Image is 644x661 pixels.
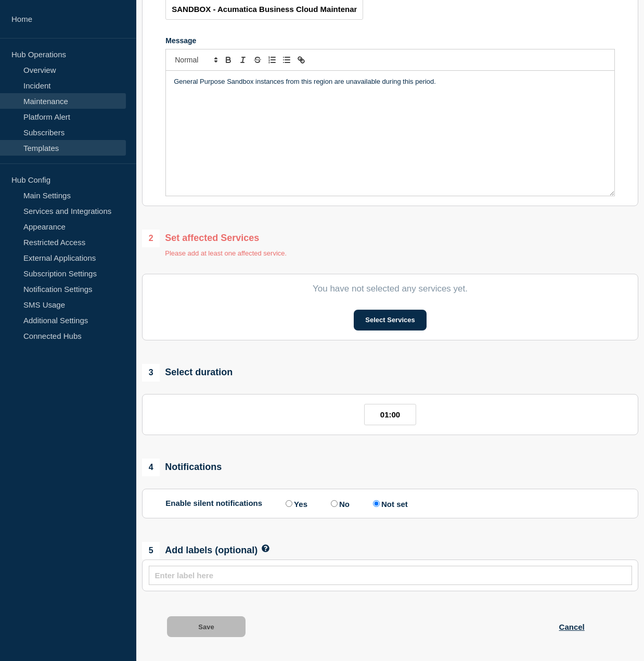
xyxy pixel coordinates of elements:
button: Save [167,616,245,637]
input: Enter label here [155,571,626,580]
span: 3 [142,364,160,382]
span: 5 [142,542,160,560]
button: Toggle bold text [221,54,236,66]
button: Toggle link [294,54,308,66]
label: No [328,499,350,509]
div: Message [165,36,615,45]
p: Enable silent notifications [165,499,262,509]
div: Set affected Services [142,230,287,247]
input: Enable silent notifications: Yes [286,500,292,507]
button: Toggle strikethrough text [250,54,265,66]
label: Not set [370,499,408,509]
div: Select duration [142,364,233,382]
p: You have not selected any services yet. [165,284,615,294]
button: Toggle bulleted list [279,54,294,66]
p: General Purpose Sandbox instances from this region are unavailable during this period. [174,77,607,86]
p: Please add at least one affected service. [165,249,287,257]
button: Toggle ordered list [265,54,279,66]
input: Enable silent notifications: No [331,500,338,507]
input: HH:MM [364,404,416,425]
span: Font size [170,54,221,66]
span: 4 [142,459,160,476]
span: 2 [142,230,160,247]
label: Yes [283,499,307,509]
button: Cancel [559,616,585,637]
button: Toggle italic text [236,54,250,66]
div: Add labels (optional) [142,542,257,560]
input: Enable silent notifications: Not set [373,500,380,507]
div: Notifications [142,459,222,476]
button: Select Services [354,310,426,330]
